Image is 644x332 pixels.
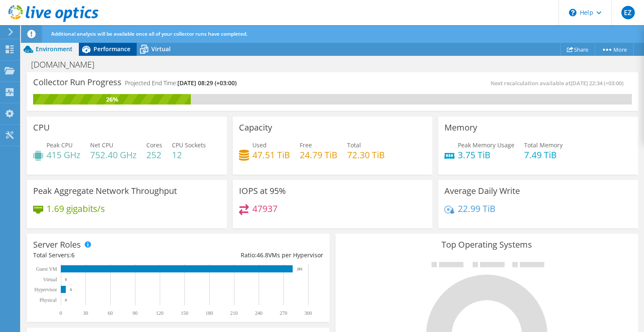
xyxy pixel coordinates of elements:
[108,310,113,316] text: 60
[156,310,164,316] text: 120
[458,141,514,149] span: Peak Memory Usage
[239,123,272,132] h3: Capacity
[70,288,72,292] text: 6
[33,251,178,260] div: Total Servers:
[257,251,268,259] span: 46.8
[491,79,628,87] span: Next recalculation available at
[444,123,477,132] h3: Memory
[252,204,278,213] h4: 47937
[458,204,496,213] h4: 22.99 TiB
[280,310,287,316] text: 270
[65,277,67,282] text: 0
[297,267,303,271] text: 281
[300,141,312,149] span: Free
[177,79,236,87] span: [DATE] 08:29 (+03:00)
[43,277,57,282] text: Virtual
[621,6,635,19] span: EZ
[36,266,57,272] text: Guest VM
[146,150,162,159] h4: 252
[347,150,385,159] h4: 72.30 TiB
[51,30,247,37] span: Additional analysis will be available once all of your collector runs have completed.
[125,78,236,88] h4: Projected End Time:
[458,150,514,159] h4: 3.75 TiB
[47,141,73,149] span: Peak CPU
[71,251,75,259] span: 6
[39,297,57,303] text: Physical
[172,141,206,149] span: CPU Sockets
[33,123,50,132] h3: CPU
[205,310,213,316] text: 180
[524,141,563,149] span: Total Memory
[300,150,338,159] h4: 24.79 TiB
[47,150,80,159] h4: 415 GHz
[172,150,206,159] h4: 12
[151,45,171,53] span: Virtual
[132,310,138,316] text: 90
[255,310,262,316] text: 240
[239,186,286,196] h3: IOPS at 95%
[304,310,312,316] text: 300
[342,240,632,249] h3: Top Operating Systems
[36,45,73,53] span: Environment
[178,251,323,260] div: Ratio: VMs per Hypervisor
[33,186,177,196] h3: Peak Aggregate Network Throughput
[347,141,361,149] span: Total
[444,186,520,196] h3: Average Daily Write
[560,43,595,56] a: Share
[27,60,107,69] h1: [DOMAIN_NAME]
[90,141,113,149] span: Net CPU
[595,43,634,56] a: More
[146,141,162,149] span: Cores
[569,9,576,16] svg: \n
[47,204,105,213] h4: 1.69 gigabits/s
[60,310,62,316] text: 0
[33,240,81,249] h3: Server Roles
[252,150,290,159] h4: 47.51 TiB
[252,141,267,149] span: Used
[230,310,238,316] text: 210
[90,150,137,159] h4: 752.40 GHz
[93,45,130,53] span: Performance
[33,95,191,104] div: 26%
[83,310,88,316] text: 30
[524,150,563,159] h4: 7.49 TiB
[571,79,623,87] span: [DATE] 22:34 (+03:00)
[34,287,57,293] text: Hypervisor
[181,310,188,316] text: 150
[65,298,67,302] text: 0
